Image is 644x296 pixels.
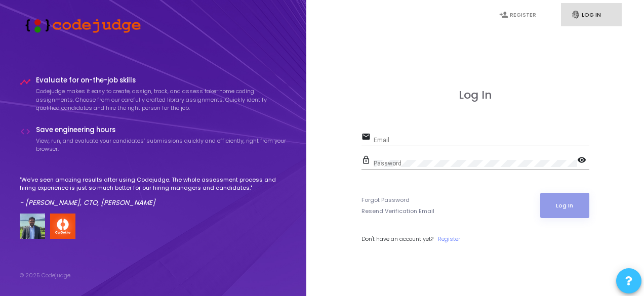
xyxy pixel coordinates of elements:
[361,132,374,144] mat-icon: email
[577,155,589,167] mat-icon: visibility
[20,271,70,280] div: © 2025 Codejudge
[571,10,580,19] i: fingerprint
[36,126,287,134] h4: Save engineering hours
[361,155,374,167] mat-icon: lock_outline
[361,196,410,204] a: Forgot Password
[20,76,31,88] i: timeline
[540,193,589,218] button: Log In
[20,176,287,192] p: "We've seen amazing results after using Codejudge. The whole assessment process and hiring experi...
[361,235,433,243] span: Don't have an account yet?
[20,214,45,239] img: user image
[374,137,589,144] input: Email
[489,3,550,27] a: person_addRegister
[36,76,287,84] h4: Evaluate for on-the-job skills
[36,137,287,153] p: View, run, and evaluate your candidates’ submissions quickly and efficiently, right from your bro...
[36,87,287,112] p: Codejudge makes it easy to create, assign, track, and assess take-home coding assignments. Choose...
[361,207,434,216] a: Resend Verification Email
[438,235,460,243] a: Register
[499,10,508,19] i: person_add
[20,126,31,137] i: code
[361,89,589,102] h3: Log In
[20,198,155,207] em: - [PERSON_NAME], CTO, [PERSON_NAME]
[561,3,622,27] a: fingerprintLog In
[50,214,75,239] img: company-logo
